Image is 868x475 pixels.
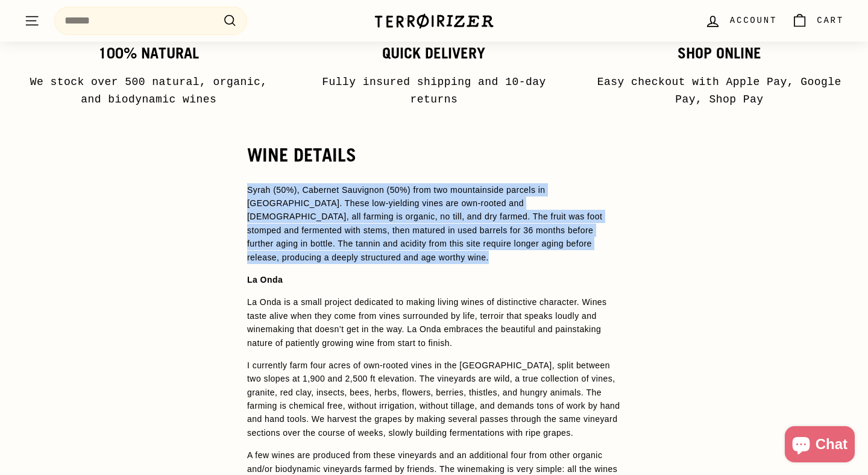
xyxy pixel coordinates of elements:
h2: WINE DETAILS [247,145,621,165]
h3: 100% Natural [19,45,278,62]
h3: Shop Online [590,45,849,62]
p: We stock over 500 natural, organic, and biodynamic wines [19,74,278,109]
inbox-online-store-chat: Shopify online store chat [781,426,858,465]
span: Syrah (50%), Cabernet Sauvignon (50%) from two mountainside parcels in [GEOGRAPHIC_DATA]. These l... [247,185,602,262]
p: I currently farm four acres of own-rooted vines in the [GEOGRAPHIC_DATA], split between two slope... [247,359,621,439]
span: Account [730,14,777,27]
h3: Quick delivery [304,45,563,62]
p: Fully insured shipping and 10-day returns [304,74,563,109]
span: Cart [817,14,844,27]
p: Easy checkout with Apple Pay, Google Pay, Shop Pay [590,74,849,109]
a: Account [697,3,784,39]
a: Cart [784,3,851,39]
strong: La Onda [247,275,283,285]
p: La Onda is a small project dedicated to making living wines of distinctive character. Wines taste... [247,295,621,350]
